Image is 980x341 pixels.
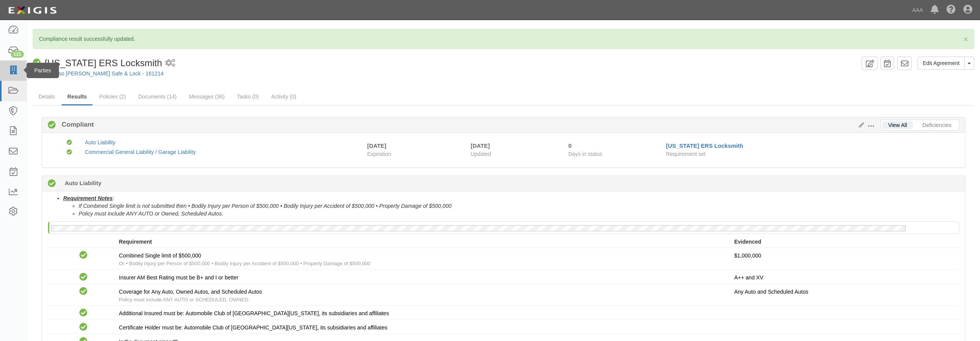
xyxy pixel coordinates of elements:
[883,121,913,129] a: View All
[119,239,152,245] strong: Requirement
[119,261,370,266] span: Or • Bodily Injury per Person of $500,000 • Bodily Injury per Accident of $500,000 • Property Dam...
[908,2,927,18] a: AAA
[6,3,59,17] img: logo-5460c22ac91f19d4615b14bd174203de0afe785f0fc80cf4dbbc73dc1793850b.png
[79,251,87,259] i: Compliant
[63,195,113,201] u: Requirement Notes
[52,70,163,77] a: Paso [PERSON_NAME] Safe & Lock - 161214
[63,194,959,217] li: :
[79,202,959,210] li: If Combined Single limit is not submitted then • Bodily Injury per Person of $500,000 • Bodily In...
[79,288,87,296] i: Compliant
[79,309,87,317] i: Compliant
[65,179,101,187] b: Auto Liability
[93,89,131,104] a: Policies (2)
[62,89,93,105] a: Results
[734,274,953,281] p: A++ and XV
[471,142,557,150] div: [DATE]
[666,151,706,157] span: Requirement set
[56,120,94,129] b: Compliant
[133,89,183,104] a: Documents (14)
[67,150,72,155] i: Compliant
[45,58,162,68] span: [US_STATE] ERS Locksmith
[946,5,956,15] i: Help Center - Complianz
[119,310,389,316] span: Additional Insured must be: Automobile Club of [GEOGRAPHIC_DATA][US_STATE], its subsidiaries and ...
[568,142,661,150] div: Since 09/30/2025
[367,150,465,158] span: Expiration
[119,274,239,281] span: Insurer AM Best Rating must be B+ and I or better
[734,239,761,245] strong: Evidenced
[67,140,72,145] i: Compliant
[734,252,953,259] p: $1,000,000
[119,289,262,295] span: Coverage for Any Auto, Owned Autos, and Scheduled Autos
[367,142,387,150] div: [DATE]
[183,89,230,104] a: Messages (36)
[48,121,56,129] i: Compliant
[734,288,953,296] p: Any Auto and Scheduled Autos
[119,252,201,259] span: Combined Single limit of $500,000
[39,35,968,43] p: Compliance result successfully updated.
[79,210,959,217] li: Policy must include ANY AUTO or Owned, Scheduled Autos.
[231,89,265,104] a: Tasks (0)
[33,57,162,70] div: California ERS Locksmith
[666,142,743,149] a: [US_STATE] ERS Locksmith
[79,323,87,331] i: Compliant
[568,151,602,157] span: Days in status
[963,35,968,43] span: ×
[471,151,491,157] span: Updated
[85,139,115,145] a: Auto Liability
[917,121,957,129] a: Deficiencies
[33,89,61,104] a: Details
[856,122,864,128] a: Edit Results
[48,180,56,188] i: Compliant 323 days (since 11/11/2024)
[266,89,302,104] a: Activity (0)
[85,149,196,155] a: Commercial General Liability / Garage Liability
[27,63,59,78] div: Parties
[11,51,24,58] div: 121
[963,35,968,43] button: Close
[79,273,87,281] i: Compliant
[119,324,388,331] span: Certificate Holder must be: Automobile Club of [GEOGRAPHIC_DATA][US_STATE], its subsidiaries and ...
[33,59,41,67] i: Compliant
[918,57,965,70] a: Edit Agreement
[165,59,175,67] i: 1 scheduled workflow
[119,297,250,303] span: Policy must include ANY AUTO or SCHEDULED, OWNED.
